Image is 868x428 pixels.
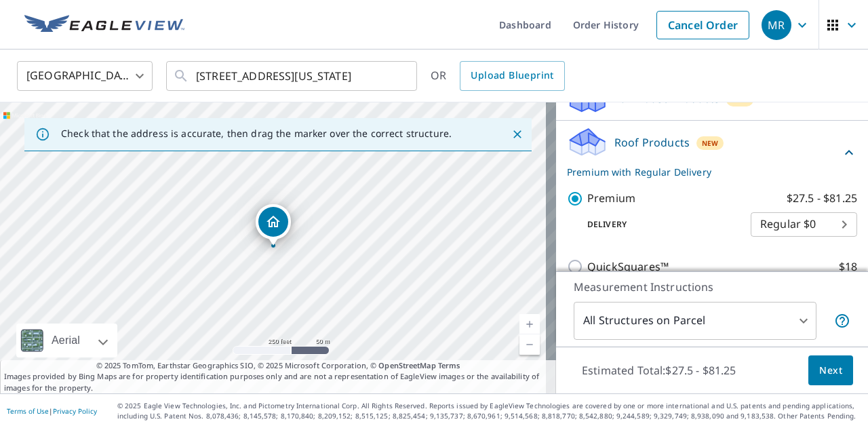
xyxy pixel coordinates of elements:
div: Aerial [47,324,84,357]
div: All Structures on Parcel [574,302,816,340]
p: Roof Products [614,134,690,151]
div: Dropped pin, building 1, Residential property, 32 Falcon Way Washington, NJ 07882 [256,204,291,246]
p: $18 [839,258,857,275]
a: Upload Blueprint [460,61,564,91]
span: © 2025 TomTom, Earthstar Geographics SIO, © 2025 Microsoft Corporation, © [96,360,460,372]
p: Delivery [567,218,751,231]
span: New [702,138,719,149]
a: Current Level 17, Zoom In [519,314,540,334]
div: [GEOGRAPHIC_DATA] [17,57,153,95]
div: Regular $0 [751,206,857,244]
div: Aerial [16,324,117,357]
a: Terms [438,360,460,370]
button: Close [509,125,526,143]
p: | [7,407,97,415]
p: © 2025 Eagle View Technologies, Inc. and Pictometry International Corp. All Rights Reserved. Repo... [117,401,861,421]
span: Upload Blueprint [471,67,553,84]
p: Estimated Total: $27.5 - $81.25 [571,355,747,385]
div: MR [762,10,791,40]
div: Roof ProductsNewPremium with Regular Delivery [567,126,857,179]
span: Next [819,362,842,379]
img: EV Logo [24,15,184,35]
p: Premium with Regular Delivery [567,165,841,179]
p: Premium [587,190,635,207]
div: OR [431,61,565,91]
button: Next [808,355,853,386]
a: Cancel Order [656,11,749,39]
p: $27.5 - $81.25 [787,190,857,207]
a: Terms of Use [7,406,49,416]
p: QuickSquares™ [587,258,669,275]
p: Measurement Instructions [574,279,850,295]
span: Your report will include each building or structure inside the parcel boundary. In some cases, du... [834,313,850,329]
a: Privacy Policy [53,406,97,416]
input: Search by address or latitude-longitude [196,57,389,95]
p: Check that the address is accurate, then drag the marker over the correct structure. [61,128,452,140]
a: OpenStreetMap [378,360,435,370]
a: Current Level 17, Zoom Out [519,334,540,355]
